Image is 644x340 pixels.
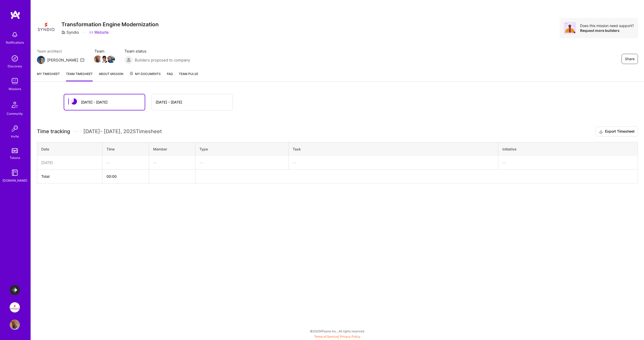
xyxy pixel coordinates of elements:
[37,56,45,64] img: Team Architect
[66,71,93,81] a: Team timesheet
[3,178,27,183] div: [DOMAIN_NAME]
[37,142,102,156] th: Date
[149,142,195,156] th: Member
[9,86,21,92] div: Missions
[195,142,289,156] th: Type
[125,56,133,64] img: Builders proposed to company
[101,55,108,63] img: Team Member Avatar
[10,76,20,86] img: teamwork
[564,22,576,34] img: Avatar
[37,128,70,135] span: Time tracking
[156,99,182,105] div: [DATE] - [DATE]
[498,142,638,156] th: Initiative
[340,335,360,338] a: Privacy Policy
[8,285,21,295] a: LaunchDarkly: Backend and Fullstack Support
[10,302,20,312] img: Syndio: Transformation Engine Modernization
[7,111,23,116] div: Community
[83,128,162,135] span: [DATE] - [DATE] , 2025 Timesheet
[95,48,114,54] span: Team
[108,55,114,64] a: Team Member Avatar
[179,71,198,81] a: Team Pulse
[12,148,18,153] img: tokens
[102,142,149,156] th: Time
[167,71,173,81] a: FAQ
[99,71,123,81] a: About Mission
[8,302,21,312] a: Syndio: Transformation Engine Modernization
[61,30,65,34] i: icon CompanyGray
[6,40,24,45] div: Notifications
[580,23,634,28] div: Does this mission need support?
[31,325,644,337] div: © 2025 ATeams Inc., All rights reserved.
[37,18,55,36] img: Company Logo
[10,53,20,64] img: discovery
[10,10,20,19] img: logo
[101,55,108,64] a: Team Member Avatar
[129,71,161,81] a: My Documents
[37,48,84,54] span: Team architect
[10,285,20,295] img: LaunchDarkly: Backend and Fullstack Support
[622,54,638,64] button: Share
[80,58,84,62] i: icon Mail
[625,56,635,61] span: Share
[71,98,77,105] img: status icon
[81,99,108,105] div: [DATE] - [DATE]
[125,48,190,54] span: Team status
[599,129,603,134] i: icon Download
[596,127,638,137] button: Export Timesheet
[10,30,20,40] img: bell
[289,142,498,156] th: Task
[314,335,360,338] span: |
[37,71,60,81] a: My timesheet
[135,57,190,63] span: Builders proposed to company
[8,320,21,330] a: User Avatar
[9,99,21,111] img: Community
[10,320,20,330] img: User Avatar
[580,28,634,33] div: Request more builders
[41,160,98,165] div: [DATE]
[47,57,78,63] div: [PERSON_NAME]
[314,335,338,338] a: Terms of Service
[8,64,22,69] div: Discovery
[106,160,145,165] div: —
[61,30,79,35] div: Syndio
[95,55,101,64] a: Team Member Avatar
[502,160,634,165] div: —
[37,169,102,183] th: Total
[293,160,494,165] div: —
[11,134,19,139] div: Invite
[94,55,102,63] img: Team Member Avatar
[179,72,198,76] span: Team Pulse
[153,160,191,165] div: —
[10,123,20,134] img: Invite
[89,30,109,35] a: Website
[199,160,284,165] div: —
[129,71,161,77] span: My Documents
[102,169,149,183] th: 00:00
[61,21,159,28] h3: Transformation Engine Modernization
[10,168,20,178] img: guide book
[10,155,20,160] div: Tokens
[107,55,115,63] img: Team Member Avatar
